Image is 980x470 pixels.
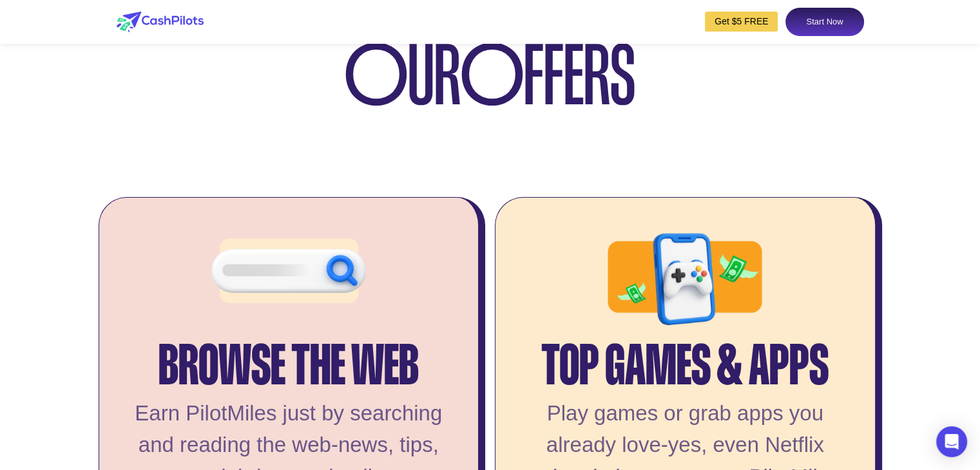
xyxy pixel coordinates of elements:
[117,12,204,32] img: logo
[461,34,524,117] span: O
[211,216,366,339] img: offer
[541,322,829,380] div: Top Games & Apps
[785,8,863,36] a: Start Now
[345,34,408,117] span: O
[936,426,967,457] div: Open Intercom Messenger
[159,322,419,380] div: Browse the Web
[705,12,778,32] a: Get $5 FREE
[608,216,762,352] img: offer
